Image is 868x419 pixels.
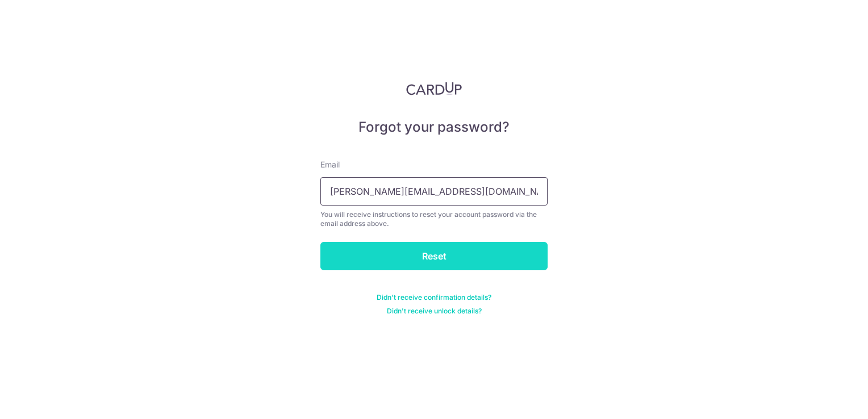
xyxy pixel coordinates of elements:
img: CardUp Logo [406,82,462,95]
label: Email [320,159,340,170]
div: You will receive instructions to reset your account password via the email address above. [320,210,548,228]
a: Didn't receive confirmation details? [377,293,491,302]
input: Reset [320,242,548,270]
h5: Forgot your password? [320,118,548,136]
a: Didn't receive unlock details? [387,307,482,316]
input: Enter your Email [320,177,548,206]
